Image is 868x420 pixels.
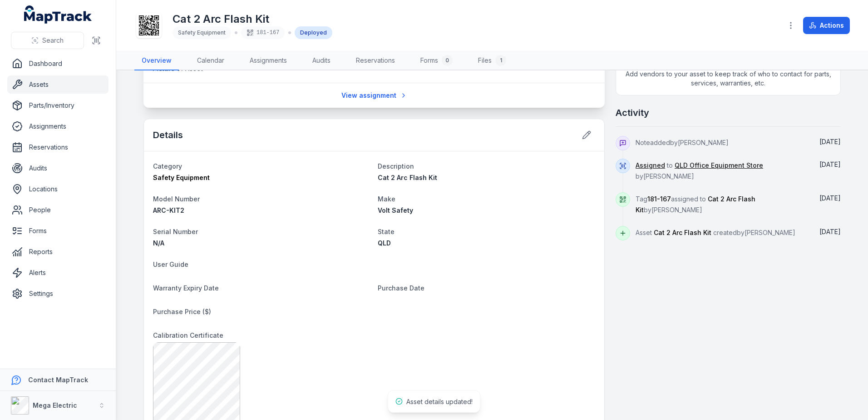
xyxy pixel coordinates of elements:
a: Assigned [636,161,665,170]
a: MapTrack [24,5,92,24]
a: View assignment [335,87,413,104]
span: Safety Equipment [178,29,226,36]
span: to by [PERSON_NAME] [636,161,763,180]
a: Assignments [7,117,108,135]
h1: Cat 2 Arc Flash Kit [173,12,332,26]
button: Search [11,32,84,49]
strong: Contact MapTrack [28,376,88,384]
a: Files1 [471,51,513,70]
span: Cat 2 Arc Flash Kit [654,229,711,236]
span: Add vendors to your asset to keep track of who to contact for parts, services, warranties, etc. [616,62,840,95]
button: Actions [803,17,850,34]
span: Make [378,195,395,203]
span: Calibration Certificate [153,331,223,339]
a: Locations [7,180,108,198]
time: 01/10/2025, 8:17:51 am [819,194,841,202]
a: Audits [305,51,338,70]
h2: Details [153,129,183,141]
span: State [378,228,395,235]
span: [DATE] [819,160,841,168]
span: N/A [153,239,164,247]
div: 181-167 [241,26,285,39]
a: Parts/Inventory [7,96,108,115]
span: Model Number [153,195,200,203]
span: Cat 2 Arc Flash Kit [378,174,437,181]
a: Forms [7,222,108,240]
div: 1 [495,55,506,66]
a: QLD Office Equipment Store [675,161,763,170]
span: Purchase Date [378,284,424,292]
span: ARC-KIT2 [153,206,184,214]
a: Forms0 [413,51,460,70]
span: Description [378,162,414,170]
span: Asset created by [PERSON_NAME] [636,229,795,236]
span: Purchase Price ($) [153,308,211,315]
a: Dashboard [7,55,108,73]
span: Note added by [PERSON_NAME] [636,139,729,146]
a: Alerts [7,264,108,282]
time: 01/10/2025, 8:17:51 am [819,228,841,235]
span: QLD [378,239,391,247]
a: Settings [7,285,108,303]
span: [DATE] [819,228,841,235]
span: Volt Safety [378,206,413,214]
span: Category [153,162,182,170]
time: 01/10/2025, 1:00:08 pm [819,138,841,145]
span: 181-167 [647,195,671,203]
a: Audits [7,159,108,177]
a: People [7,201,108,219]
a: Overview [134,51,179,70]
span: [DATE] [819,194,841,202]
a: Calendar [190,51,232,70]
span: Search [42,36,64,45]
span: Serial Number [153,228,198,235]
span: Tag assigned to by [PERSON_NAME] [636,195,755,214]
div: Deployed [295,26,332,39]
a: Assets [7,75,108,94]
h2: Activity [616,106,649,119]
a: Reservations [349,51,402,70]
span: [DATE] [819,138,841,145]
a: Assignments [242,51,294,70]
time: 01/10/2025, 8:18:17 am [819,160,841,168]
div: 0 [442,55,453,66]
span: Safety Equipment [153,174,210,181]
a: Reservations [7,138,108,156]
span: Asset details updated! [406,398,473,405]
span: User Guide [153,260,188,268]
a: Reports [7,243,108,261]
strong: Mega Electric [33,401,77,409]
span: Warranty Expiry Date [153,284,219,292]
